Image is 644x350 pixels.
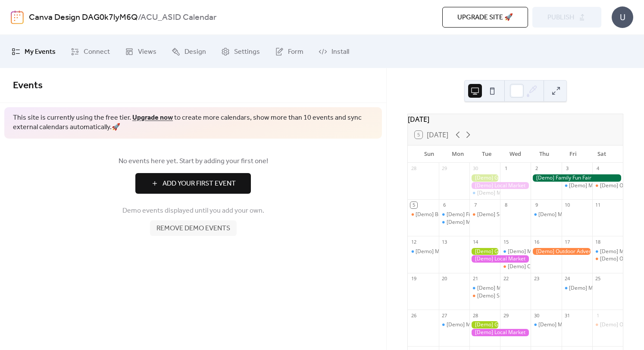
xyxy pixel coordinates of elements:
span: No events here yet. Start by adding your first one! [13,156,373,167]
span: Add Your First Event [163,179,236,189]
div: [Demo] Gardening Workshop [469,321,500,328]
a: Form [269,38,310,65]
button: Upgrade site 🚀 [442,7,528,28]
div: 31 [564,312,571,319]
div: [Demo] Book Club Gathering [408,211,438,218]
div: [Demo] Morning Yoga Bliss [447,321,512,328]
div: 7 [472,202,478,208]
div: [Demo] Morning Yoga Bliss [477,285,543,292]
div: Sun [415,146,444,163]
a: Upgrade now [132,111,173,124]
div: 5 [410,202,417,208]
div: 28 [410,165,417,172]
div: Sat [587,146,616,163]
div: [Demo] Morning Yoga Bliss [531,211,561,218]
div: [Demo] Culinary Cooking Class [508,263,582,270]
div: Wed [501,146,530,163]
div: 14 [472,238,478,245]
button: Remove demo events [150,220,237,236]
div: [Demo] Morning Yoga Bliss [508,248,573,255]
div: 6 [441,202,448,208]
span: Views [138,45,156,59]
div: 23 [533,276,540,282]
div: 25 [595,276,601,282]
div: Tue [472,146,501,163]
div: [Demo] Morning Yoga Bliss [408,248,438,255]
div: 21 [472,276,478,282]
div: Mon [444,146,472,163]
span: Install [331,45,349,59]
div: [Demo] Open Mic Night [592,255,623,263]
div: [Demo] Morning Yoga Bliss [447,219,512,226]
div: [Demo] Morning Yoga Bliss [592,248,623,255]
span: This site is currently using the free tier. to create more calendars, show more than 10 events an... [13,113,373,133]
div: 15 [503,238,509,245]
div: 8 [503,202,509,208]
div: 30 [533,312,540,319]
a: Canva Design DAG0k7lyM6Q [29,9,138,26]
div: 12 [410,238,417,245]
b: ACU_ASID Calendar [141,9,216,26]
div: 24 [564,276,571,282]
div: 27 [441,312,448,319]
div: [Demo] Morning Yoga Bliss [538,211,604,218]
a: Views [119,38,163,65]
div: 2 [533,165,540,172]
a: Settings [215,38,266,65]
div: [Demo] Local Market [469,255,531,263]
div: [Demo] Morning Yoga Bliss [531,321,561,328]
span: My Events [25,45,56,59]
div: 10 [564,202,571,208]
button: Add Your First Event [135,173,251,194]
span: Upgrade site 🚀 [457,12,513,23]
div: [Demo] Seniors' Social Tea [477,211,542,218]
div: Thu [530,146,559,163]
div: 26 [410,312,417,319]
div: [Demo] Seniors' Social Tea [469,211,500,218]
div: 20 [441,276,448,282]
div: 1 [595,312,601,319]
div: 11 [595,202,601,208]
div: 19 [410,276,417,282]
b: / [138,9,141,26]
div: 29 [503,312,509,319]
div: 29 [441,165,448,172]
div: [Demo] Morning Yoga Bliss [569,182,635,189]
div: [Demo] Book Club Gathering [416,211,485,218]
div: 17 [564,238,571,245]
div: [Demo] Fitness Bootcamp [439,211,469,218]
div: [Demo] Morning Yoga Bliss [469,189,500,197]
div: [Demo] Morning Yoga Bliss [562,285,592,292]
div: [Demo] Local Market [469,182,531,189]
div: [Demo] Morning Yoga Bliss [416,248,481,255]
div: U [612,6,633,28]
span: Remove demo events [156,223,230,234]
span: Settings [234,45,260,59]
div: [Demo] Morning Yoga Bliss [500,248,531,255]
a: My Events [5,38,62,65]
div: [Demo] Morning Yoga Bliss [469,285,500,292]
div: [DATE] [408,114,623,124]
div: [Demo] Seniors' Social Tea [469,292,500,300]
div: [Demo] Morning Yoga Bliss [562,182,592,189]
div: [Demo] Morning Yoga Bliss [569,285,635,292]
div: 18 [595,238,601,245]
a: Connect [64,38,116,65]
div: [Demo] Outdoor Adventure Day [531,248,592,255]
div: [Demo] Gardening Workshop [469,248,500,255]
span: Events [13,76,43,95]
a: Add Your First Event [13,173,373,194]
div: [Demo] Open Mic Night [592,182,623,189]
div: [Demo] Gardening Workshop [469,174,500,182]
div: [Demo] Local Market [469,329,531,336]
div: 28 [472,312,478,319]
div: [Demo] Morning Yoga Bliss [439,321,469,328]
div: 22 [503,276,509,282]
div: 3 [564,165,571,172]
div: [Demo] Open Mic Night [592,321,623,328]
div: 9 [533,202,540,208]
div: [Demo] Family Fun Fair [531,174,623,182]
span: Form [288,45,303,59]
div: 13 [441,238,448,245]
div: 30 [472,165,478,172]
